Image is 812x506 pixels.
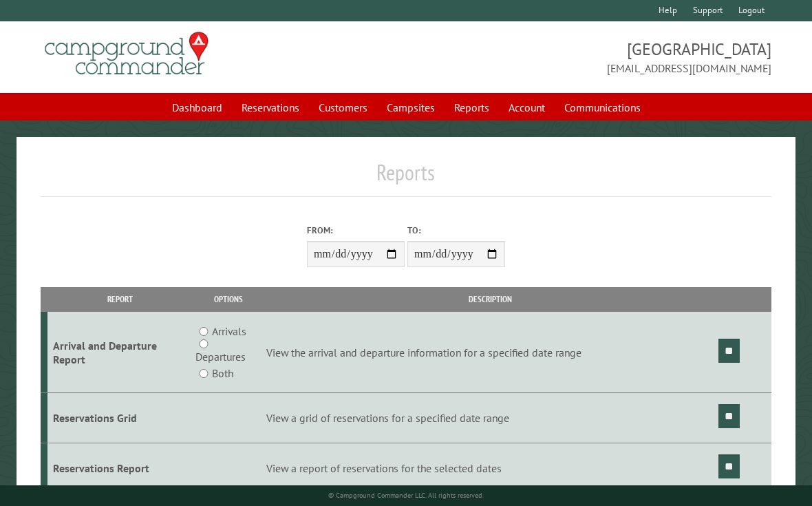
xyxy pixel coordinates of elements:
a: Dashboard [164,94,231,120]
a: Customers [310,94,376,120]
label: From: [307,224,405,237]
a: Campsites [378,94,443,120]
img: Campground Commander [41,27,213,81]
a: Reports [446,94,498,120]
label: To: [407,224,505,237]
th: Options [193,287,264,311]
td: View a report of reservations for the selected dates [264,443,716,493]
span: [GEOGRAPHIC_DATA] [EMAIL_ADDRESS][DOMAIN_NAME] [406,38,771,76]
small: © Campground Commander LLC. All rights reserved. [328,491,484,500]
td: View a grid of reservations for a specified date range [264,393,716,443]
td: Reservations Report [47,443,193,493]
a: Account [500,94,553,120]
td: Reservations Grid [47,393,193,443]
a: Communications [556,94,649,120]
h1: Reports [41,159,771,197]
label: Both [212,365,233,381]
th: Report [47,287,193,311]
label: Arrivals [212,323,246,339]
th: Description [264,287,716,311]
a: Reservations [233,94,308,120]
td: Arrival and Departure Report [47,312,193,393]
td: View the arrival and departure information for a specified date range [264,312,716,393]
label: Departures [195,348,246,365]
